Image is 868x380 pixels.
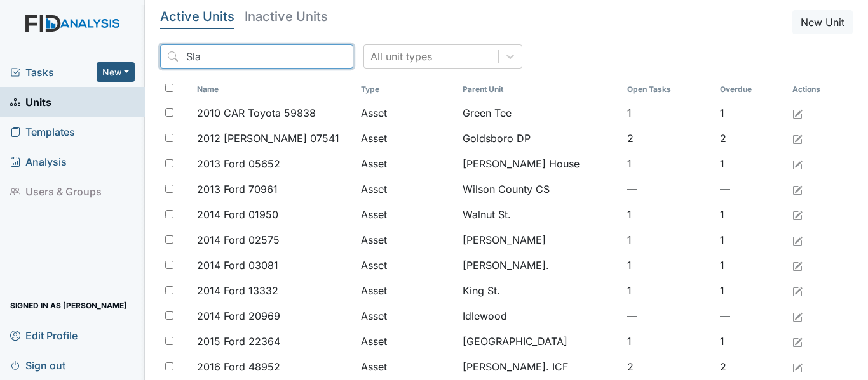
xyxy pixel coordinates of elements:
span: 2013 Ford 05652 [197,156,280,171]
td: Goldsboro DP [458,126,621,151]
td: 1 [622,329,715,354]
span: Signed in as [PERSON_NAME] [10,296,127,315]
a: Edit [792,232,803,247]
span: Sign out [10,355,65,375]
td: 2 [622,126,715,151]
a: Tasks [10,65,97,80]
span: 2014 Ford 13332 [197,283,278,298]
td: Asset [356,227,458,252]
td: Asset [356,202,458,227]
td: King St. [458,278,621,303]
td: — [622,176,715,202]
th: Toggle SortBy [192,79,356,100]
span: Templates [10,122,75,141]
td: [PERSON_NAME] House [458,151,621,176]
td: — [715,303,787,329]
span: 2013 Ford 70961 [197,181,278,197]
span: 2010 CAR Toyota 59838 [197,105,316,121]
td: [PERSON_NAME]. ICF [458,354,621,379]
td: 1 [715,202,787,227]
h5: Active Units [160,10,234,23]
input: Search... [160,44,353,69]
td: 1 [715,329,787,354]
span: 2012 [PERSON_NAME] 07541 [197,131,339,146]
td: 2 [715,354,787,379]
td: 1 [622,100,715,126]
td: Asset [356,278,458,303]
a: Edit [792,258,803,273]
input: Toggle All Rows Selected [165,84,173,92]
a: Edit [792,308,803,324]
a: Edit [792,181,803,197]
span: 2014 Ford 02575 [197,232,280,247]
th: Toggle SortBy [622,79,715,100]
span: Edit Profile [10,325,78,345]
span: Units [10,92,51,112]
button: New Unit [792,10,853,34]
div: All unit types [370,49,432,64]
span: 2014 Ford 20969 [197,308,280,324]
td: 1 [622,252,715,278]
span: 2014 Ford 01950 [197,207,278,222]
td: 1 [715,252,787,278]
td: Asset [356,303,458,329]
button: New [97,62,135,82]
td: Asset [356,176,458,202]
td: Asset [356,126,458,151]
td: 1 [622,278,715,303]
span: Analysis [10,152,67,171]
td: Asset [356,100,458,126]
a: Edit [792,207,803,222]
td: Idlewood [458,303,621,329]
td: 1 [622,151,715,176]
td: 1 [622,227,715,252]
td: Asset [356,329,458,354]
td: 1 [715,100,787,126]
a: Edit [792,334,803,349]
td: [PERSON_NAME] [458,227,621,252]
td: 2 [622,354,715,379]
a: Edit [792,105,803,121]
td: [PERSON_NAME]. [458,252,621,278]
th: Toggle SortBy [715,79,787,100]
td: 1 [622,202,715,227]
a: Edit [792,283,803,298]
a: Edit [792,131,803,146]
a: Edit [792,156,803,171]
td: Asset [356,252,458,278]
td: Asset [356,151,458,176]
span: 2015 Ford 22364 [197,334,280,349]
span: 2014 Ford 03081 [197,258,278,273]
td: 1 [715,151,787,176]
td: Asset [356,354,458,379]
th: Actions [787,79,851,100]
td: Green Tee [458,100,621,126]
td: 1 [715,227,787,252]
span: 2016 Ford 48952 [197,359,280,374]
th: Toggle SortBy [458,79,621,100]
td: Wilson County CS [458,176,621,202]
a: Edit [792,359,803,374]
td: 1 [715,278,787,303]
td: — [622,303,715,329]
td: [GEOGRAPHIC_DATA] [458,329,621,354]
td: — [715,176,787,202]
td: 2 [715,126,787,151]
h5: Inactive Units [245,10,328,23]
td: Walnut St. [458,202,621,227]
th: Toggle SortBy [356,79,458,100]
